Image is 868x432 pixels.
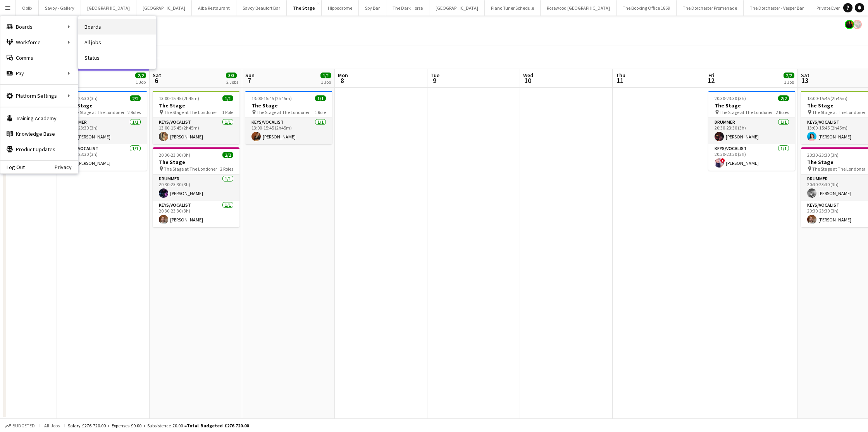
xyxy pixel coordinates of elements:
div: 20:30-23:30 (3h)2/2The Stage The Stage at The Londoner2 RolesDrummer1/120:30-23:30 (3h)[PERSON_NA... [153,147,239,227]
button: Piano Tuner Schedule [485,0,541,16]
span: 2 Roles [220,166,233,172]
span: Total Budgeted £276 720.00 [187,423,249,429]
span: The Stage at The Londoner [720,109,773,115]
app-card-role: Keys/Vocalist1/120:30-23:30 (3h)![PERSON_NAME] [60,144,147,171]
span: 12 [707,76,715,85]
app-card-role: Keys/Vocalist1/113:00-15:45 (2h45m)[PERSON_NAME] [153,118,239,144]
span: 20:30-23:30 (3h) [159,152,190,158]
button: Savoy - Gallery [39,0,81,16]
div: 1 Job [136,79,146,85]
a: Privacy [55,164,78,170]
button: The Booking Office 1869 [617,0,677,16]
div: Pay [0,66,78,81]
app-card-role: Drummer1/120:30-23:30 (3h)[PERSON_NAME] [153,175,239,201]
span: 1/1 [320,73,331,78]
span: Fri [708,72,715,79]
span: The Stage at The Londoner [812,109,865,115]
span: 2/2 [778,95,789,101]
span: The Stage at The Londoner [71,109,124,115]
a: Knowledge Base [0,126,78,142]
span: 11 [615,76,625,85]
button: The Dark Horse [386,0,429,16]
div: 2 Jobs [226,79,238,85]
span: 20:30-23:30 (3h) [807,152,839,158]
span: 13 [800,76,809,85]
span: Thu [616,72,625,79]
app-user-avatar: Rosie Skuse [852,20,862,29]
span: The Stage at The Londoner [812,166,865,172]
h3: The Stage [153,102,239,109]
app-card-role: Keys/Vocalist1/113:00-15:45 (2h45m)[PERSON_NAME] [245,118,332,144]
span: Mon [338,72,348,79]
span: 1/1 [315,95,326,101]
app-card-role: Keys/Vocalist1/120:30-23:30 (3h)[PERSON_NAME] [153,201,239,227]
span: 2 Roles [776,109,789,115]
div: Workforce [0,35,78,50]
span: Wed [523,72,533,79]
app-card-role: Keys/Vocalist1/120:30-23:30 (3h)![PERSON_NAME] [708,144,795,171]
app-job-card: 13:00-15:45 (2h45m)1/1The Stage The Stage at The Londoner1 RoleKeys/Vocalist1/113:00-15:45 (2h45m... [153,91,239,144]
button: The Dorchester Promenade [677,0,744,16]
span: 1 Role [222,109,233,115]
span: 1 Role [315,109,326,115]
div: Salary £276 720.00 + Expenses £0.00 + Subsistence £0.00 = [68,423,249,429]
span: The Stage at The Londoner [257,109,310,115]
button: Spy Bar [359,0,386,16]
div: Platform Settings [0,88,78,104]
app-user-avatar: Celine Amara [845,20,854,29]
span: Sat [153,72,161,79]
div: 1 Job [321,79,331,85]
app-job-card: 13:00-15:45 (2h45m)1/1The Stage The Stage at The Londoner1 RoleKeys/Vocalist1/113:00-15:45 (2h45m... [245,91,332,144]
span: 7 [244,76,255,85]
span: 6 [152,76,161,85]
span: 13:00-15:45 (2h45m) [251,95,292,101]
span: 2/2 [135,73,146,78]
button: Private Events [810,0,851,16]
a: Comms [0,50,78,66]
h3: The Stage [708,102,795,109]
span: 8 [337,76,348,85]
app-job-card: 20:30-23:30 (3h)2/2The Stage The Stage at The Londoner2 RolesDrummer1/120:30-23:30 (3h)[PERSON_NA... [60,91,147,171]
span: Budgeted [12,423,35,429]
div: 1 Job [784,79,794,85]
button: The Stage [287,0,322,16]
span: 1/1 [222,95,233,101]
span: 2/2 [222,152,233,158]
app-card-role: Drummer1/120:30-23:30 (3h)[PERSON_NAME] [60,118,147,144]
button: The Dorchester - Vesper Bar [744,0,810,16]
a: Training Academy [0,111,78,126]
span: All jobs [43,423,61,429]
span: 2/2 [784,73,794,78]
button: [GEOGRAPHIC_DATA] [429,0,485,16]
a: Log Out [0,164,25,170]
button: Hippodrome [322,0,359,16]
h3: The Stage [60,102,147,109]
span: 13:00-15:45 (2h45m) [159,95,199,101]
button: Rosewood [GEOGRAPHIC_DATA] [541,0,617,16]
a: Product Updates [0,142,78,157]
app-card-role: Drummer1/120:30-23:30 (3h)[PERSON_NAME] [708,118,795,144]
button: Savoy Beaufort Bar [236,0,287,16]
span: 20:30-23:30 (3h) [66,95,98,101]
button: [GEOGRAPHIC_DATA] [136,0,192,16]
span: Tue [431,72,439,79]
span: 2/2 [130,95,141,101]
span: 9 [429,76,439,85]
button: Alba Restaurant [192,0,236,16]
a: Status [78,50,156,66]
span: Sat [801,72,809,79]
span: Sun [245,72,255,79]
span: ! [720,158,725,163]
button: Budgeted [4,422,36,430]
span: 3/3 [226,73,237,78]
a: Boards [78,19,156,35]
button: Oblix [16,0,39,16]
h3: The Stage [245,102,332,109]
span: 13:00-15:45 (2h45m) [807,95,847,101]
a: All jobs [78,35,156,50]
app-job-card: 20:30-23:30 (3h)2/2The Stage The Stage at The Londoner2 RolesDrummer1/120:30-23:30 (3h)[PERSON_NA... [708,91,795,171]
